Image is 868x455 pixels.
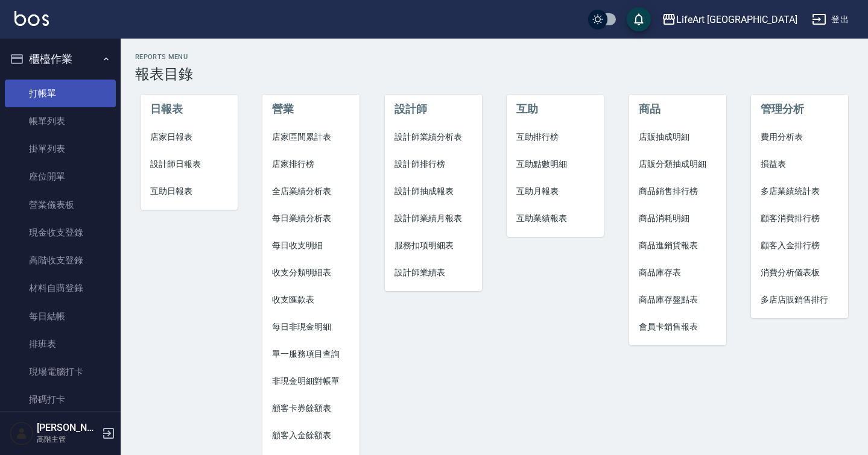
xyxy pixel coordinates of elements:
[262,205,360,232] a: 每日業績分析表
[262,286,360,313] a: 收支匯款表
[14,11,49,26] img: Logo
[394,158,472,171] span: 設計師排行榜
[385,205,482,232] a: 設計師業績月報表
[629,95,726,124] li: 商品
[761,212,838,225] span: 顧客消費排行榜
[5,80,116,107] a: 打帳單
[385,124,482,151] a: 設計師業績分析表
[272,266,350,279] span: 收支分類明細表
[676,12,797,27] div: LifeArt [GEOGRAPHIC_DATA]
[262,368,360,395] a: 非現金明細對帳單
[751,151,848,178] a: 損益表
[262,422,360,449] a: 顧客入金餘額表
[150,185,228,198] span: 互助日報表
[262,259,360,286] a: 收支分類明細表
[135,66,854,83] h3: 報表目錄
[516,185,594,198] span: 互助月報表
[37,422,98,434] h5: [PERSON_NAME]
[516,158,594,171] span: 互助點數明細
[394,212,472,225] span: 設計師業績月報表
[272,348,350,360] span: 單一服務項目查詢
[761,158,838,171] span: 損益表
[751,259,848,286] a: 消費分析儀表板
[751,232,848,259] a: 顧客入金排行榜
[516,212,594,225] span: 互助業績報表
[639,293,717,306] span: 商品庫存盤點表
[394,266,472,279] span: 設計師業績表
[262,178,360,205] a: 全店業績分析表
[761,185,838,198] span: 多店業績統計表
[5,191,116,219] a: 營業儀表板
[141,178,238,205] a: 互助日報表
[262,95,360,124] li: 營業
[262,124,360,151] a: 店家區間累計表
[507,95,604,124] li: 互助
[657,7,802,32] button: LifeArt [GEOGRAPHIC_DATA]
[629,205,726,232] a: 商品消耗明細
[262,340,360,368] a: 單一服務項目查詢
[385,151,482,178] a: 設計師排行榜
[141,95,238,124] li: 日報表
[141,151,238,178] a: 設計師日報表
[639,266,717,279] span: 商品庫存表
[5,330,116,358] a: 排班表
[385,95,482,124] li: 設計師
[639,239,717,252] span: 商品進銷貨報表
[761,293,838,306] span: 多店店販銷售排行
[751,95,848,124] li: 管理分析
[394,131,472,143] span: 設計師業績分析表
[5,303,116,330] a: 每日結帳
[639,131,717,143] span: 店販抽成明細
[629,286,726,313] a: 商品庫存盤點表
[5,246,116,274] a: 高階收支登錄
[5,358,116,386] a: 現場電腦打卡
[751,124,848,151] a: 費用分析表
[507,151,604,178] a: 互助點數明細
[629,151,726,178] a: 店販分類抽成明細
[385,178,482,205] a: 設計師抽成報表
[37,434,98,445] p: 高階主管
[272,185,350,198] span: 全店業績分析表
[150,158,228,171] span: 設計師日報表
[629,178,726,205] a: 商品銷售排行榜
[629,232,726,259] a: 商品進銷貨報表
[5,135,116,163] a: 掛單列表
[272,158,350,171] span: 店家排行榜
[761,266,838,279] span: 消費分析儀表板
[761,131,838,143] span: 費用分析表
[5,386,116,413] a: 掃碼打卡
[751,178,848,205] a: 多店業績統計表
[262,151,360,178] a: 店家排行榜
[272,293,350,306] span: 收支匯款表
[272,429,350,442] span: 顧客入金餘額表
[761,239,838,252] span: 顧客入金排行榜
[272,321,350,333] span: 每日非現金明細
[272,212,350,225] span: 每日業績分析表
[394,185,472,198] span: 設計師抽成報表
[507,205,604,232] a: 互助業績報表
[639,321,717,333] span: 會員卡銷售報表
[629,259,726,286] a: 商品庫存表
[751,205,848,232] a: 顧客消費排行榜
[751,286,848,313] a: 多店店販銷售排行
[507,124,604,151] a: 互助排行榜
[639,212,717,225] span: 商品消耗明細
[516,131,594,143] span: 互助排行榜
[135,53,854,61] h2: Reports Menu
[5,107,116,135] a: 帳單列表
[150,131,228,143] span: 店家日報表
[639,185,717,198] span: 商品銷售排行榜
[5,274,116,302] a: 材料自購登錄
[262,232,360,259] a: 每日收支明細
[272,131,350,143] span: 店家區間累計表
[629,313,726,340] a: 會員卡銷售報表
[10,421,34,445] img: Person
[5,219,116,246] a: 現金收支登錄
[272,375,350,388] span: 非現金明細對帳單
[385,232,482,259] a: 服務扣項明細表
[272,402,350,415] span: 顧客卡券餘額表
[627,7,651,31] button: save
[141,124,238,151] a: 店家日報表
[394,239,472,252] span: 服務扣項明細表
[262,313,360,340] a: 每日非現金明細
